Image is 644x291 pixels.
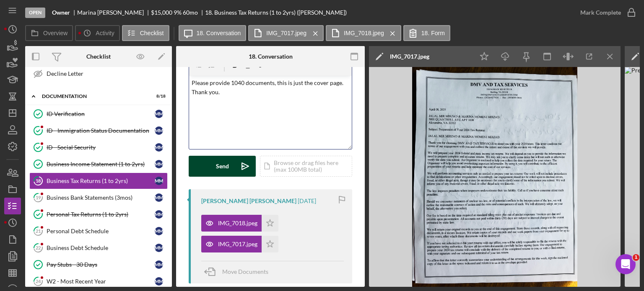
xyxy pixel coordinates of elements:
[155,143,163,152] div: M M
[580,4,621,21] div: Mark Complete
[189,156,256,177] button: Send
[155,277,163,286] div: M M
[52,9,70,16] b: Owner
[122,25,169,41] button: Checklist
[47,245,155,251] div: Business Debt Schedule
[390,53,429,60] div: IMG_7017.jpeg
[29,223,168,239] a: 21Personal Debt ScheduleMM
[369,67,621,287] img: Preview
[421,30,445,36] label: 18. Form
[36,228,41,234] tspan: 21
[47,211,155,218] div: Personal Tax Returns (1 to 2yrs)
[25,25,73,41] button: Overview
[201,261,277,282] button: Move Documents
[151,9,172,16] span: $15,000
[155,227,163,235] div: M M
[29,189,168,206] a: 19Business Bank Statements (3mos)MM
[43,30,68,36] label: Overview
[86,53,111,60] div: Checklist
[29,173,168,189] a: 18Business Tax Returns (1 to 2yrs)MM
[155,177,163,185] div: M M
[42,94,145,99] div: Documentation
[77,9,151,16] div: Marina [PERSON_NAME]
[192,78,350,97] p: Please provide 1040 documents, this is just the cover page. Thank you.
[633,254,639,261] span: 1
[197,30,241,36] label: 18. Conversation
[179,25,247,41] button: 18. Conversation
[36,178,41,183] tspan: 18
[205,9,347,16] div: 18. Business Tax Returns (1 to 2yrs) ([PERSON_NAME])
[216,156,229,177] div: Send
[47,178,155,184] div: Business Tax Returns (1 to 2yrs)
[218,241,257,247] div: IMG_7017.jpeg
[29,122,168,139] a: ID - Immigration Status DocumentationMM
[218,220,257,227] div: IMG_7018.jpeg
[155,244,163,252] div: M M
[155,126,163,135] div: M M
[47,111,155,117] div: ID Verification
[29,239,168,256] a: 22Business Debt ScheduleMM
[47,194,155,201] div: Business Bank Statements (3mos)
[47,161,155,167] div: Business Income Statement (1 to 2yrs)
[183,9,198,16] div: 60 mo
[47,127,155,134] div: ID - Immigration Status Documentation
[140,30,164,36] label: Checklist
[36,195,41,200] tspan: 19
[29,256,168,273] a: Pay Stubs - 30 DaysMM
[249,53,293,60] div: 18. Conversation
[155,260,163,269] div: M M
[29,206,168,223] a: Personal Tax Returns (1 to 2yrs)MM
[96,30,114,36] label: Activity
[155,193,163,202] div: M M
[201,198,296,204] div: [PERSON_NAME] [PERSON_NAME]
[248,25,324,41] button: IMG_7017.jpeg
[572,4,640,21] button: Mark Complete
[266,30,306,36] label: IMG_7017.jpeg
[298,198,316,204] time: 2025-10-02 03:21
[29,65,168,82] a: Decline Letter
[47,70,167,77] div: Decline Letter
[201,215,278,232] button: IMG_7018.jpeg
[47,228,155,234] div: Personal Debt Schedule
[29,273,168,290] a: 24W2 - Most Recent YearMM
[29,156,168,173] a: Business Income Statement (1 to 2yrs)MM
[151,94,166,99] div: 8 / 18
[174,9,182,16] div: 9 %
[155,160,163,168] div: M M
[222,268,268,275] span: Move Documents
[47,144,155,151] div: ID - Social Security
[326,25,401,41] button: IMG_7018.jpeg
[201,236,278,252] button: IMG_7017.jpeg
[155,110,163,118] div: M M
[47,278,155,285] div: W2 - Most Recent Year
[403,25,450,41] button: 18. Form
[75,25,119,41] button: Activity
[615,254,636,274] iframe: Intercom live chat
[25,8,45,18] div: Open
[29,106,168,122] a: ID VerificationMM
[36,245,41,250] tspan: 22
[155,210,163,219] div: M M
[36,278,41,284] tspan: 24
[344,30,384,36] label: IMG_7018.jpeg
[47,261,155,268] div: Pay Stubs - 30 Days
[29,139,168,156] a: ID - Social SecurityMM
